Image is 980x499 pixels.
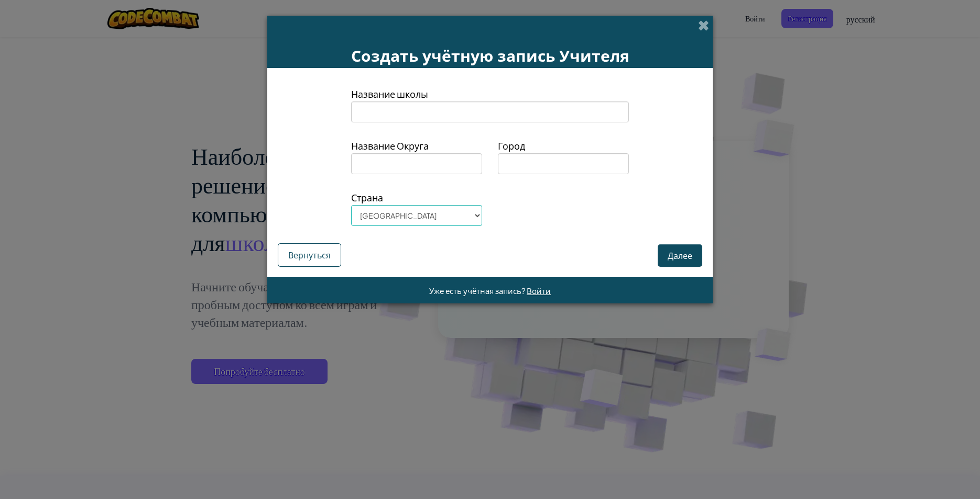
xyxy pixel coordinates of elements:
[527,286,551,296] a: Войти
[498,138,629,153] span: Город
[278,243,341,267] button: Вернуться
[658,244,702,267] button: Далее
[351,190,482,205] span: Страна
[351,138,482,153] span: Название Округа
[429,286,527,296] span: Уже есть учётная запись?
[351,86,629,101] span: Название школы
[351,45,629,66] span: Создать учётную запись Учителя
